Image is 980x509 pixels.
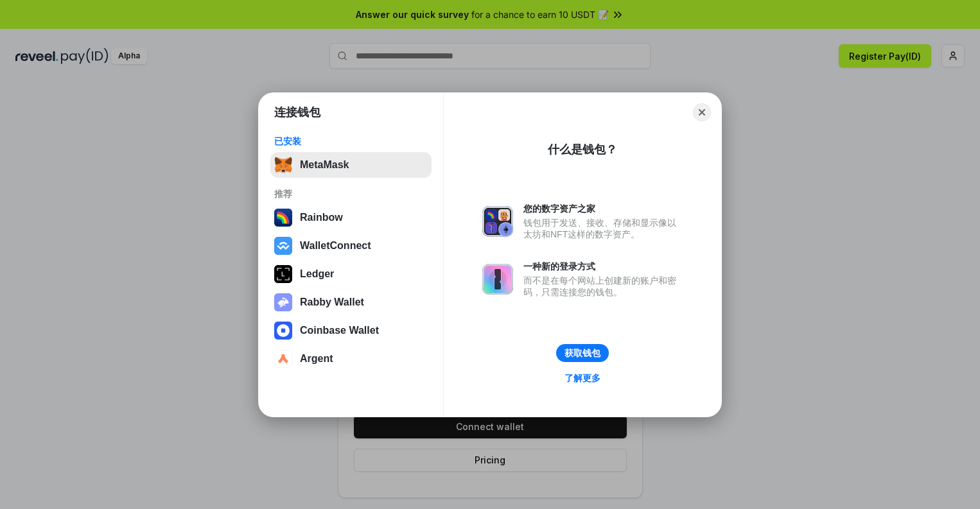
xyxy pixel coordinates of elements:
div: MetaMask [300,159,349,171]
div: Rabby Wallet [300,297,364,308]
button: Close [693,103,711,121]
div: 获取钱包 [564,347,600,359]
div: Coinbase Wallet [300,325,379,336]
div: WalletConnect [300,240,371,252]
img: svg+xml,%3Csvg%20fill%3D%22none%22%20height%3D%2233%22%20viewBox%3D%220%200%2035%2033%22%20width%... [274,156,292,174]
img: svg+xml,%3Csvg%20width%3D%22120%22%20height%3D%22120%22%20viewBox%3D%220%200%20120%20120%22%20fil... [274,209,292,227]
a: 了解更多 [557,370,608,386]
img: svg+xml,%3Csvg%20xmlns%3D%22http%3A%2F%2Fwww.w3.org%2F2000%2Fsvg%22%20fill%3D%22none%22%20viewBox... [274,293,292,311]
img: svg+xml,%3Csvg%20xmlns%3D%22http%3A%2F%2Fwww.w3.org%2F2000%2Fsvg%22%20fill%3D%22none%22%20viewBox... [482,206,513,237]
h1: 连接钱包 [274,105,320,120]
div: 了解更多 [564,372,600,384]
button: Ledger [270,261,432,287]
img: svg+xml,%3Csvg%20width%3D%2228%22%20height%3D%2228%22%20viewBox%3D%220%200%2028%2028%22%20fill%3D... [274,322,292,340]
div: 钱包用于发送、接收、存储和显示像以太坊和NFT这样的数字资产。 [523,217,683,240]
img: svg+xml,%3Csvg%20width%3D%2228%22%20height%3D%2228%22%20viewBox%3D%220%200%2028%2028%22%20fill%3D... [274,350,292,368]
div: 已安装 [274,135,428,147]
div: 一种新的登录方式 [523,261,683,272]
div: Argent [300,353,333,365]
img: svg+xml,%3Csvg%20width%3D%2228%22%20height%3D%2228%22%20viewBox%3D%220%200%2028%2028%22%20fill%3D... [274,237,292,255]
button: Coinbase Wallet [270,318,432,343]
img: svg+xml,%3Csvg%20xmlns%3D%22http%3A%2F%2Fwww.w3.org%2F2000%2Fsvg%22%20fill%3D%22none%22%20viewBox... [482,264,513,295]
button: Rabby Wallet [270,289,432,315]
div: 您的数字资产之家 [523,203,683,214]
img: svg+xml,%3Csvg%20xmlns%3D%22http%3A%2F%2Fwww.w3.org%2F2000%2Fsvg%22%20width%3D%2228%22%20height%3... [274,265,292,283]
div: 而不是在每个网站上创建新的账户和密码，只需连接您的钱包。 [523,275,683,298]
button: Argent [270,346,432,372]
div: Rainbow [300,212,343,223]
div: Ledger [300,268,334,280]
div: 什么是钱包？ [548,142,617,157]
button: 获取钱包 [556,344,609,362]
button: Rainbow [270,205,432,230]
button: WalletConnect [270,233,432,259]
button: MetaMask [270,152,432,178]
div: 推荐 [274,188,428,200]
